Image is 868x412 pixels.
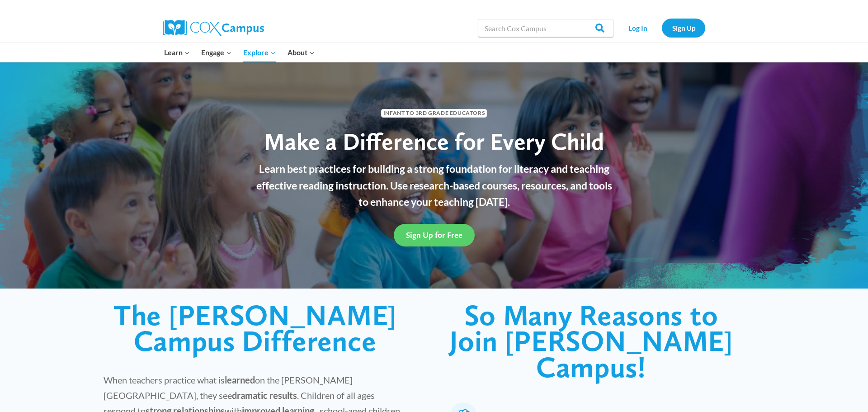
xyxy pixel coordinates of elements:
[662,19,705,37] a: Sign Up
[406,230,462,240] span: Sign Up for Free
[449,298,733,384] span: So Many Reasons to Join [PERSON_NAME] Campus!
[264,127,604,156] span: Make a Difference for Every Child
[225,374,255,385] strong: learned
[163,20,264,36] img: Cox Campus
[618,19,657,37] a: Log In
[232,390,297,401] strong: dramatic results
[158,43,320,62] nav: Primary Navigation
[288,47,315,58] span: About
[478,19,613,37] input: Search Cox Campus
[618,19,705,37] nav: Secondary Navigation
[113,298,396,359] span: The [PERSON_NAME] Campus Difference
[381,109,487,118] span: Infant to 3rd Grade Educators
[243,47,276,58] span: Explore
[394,224,475,246] a: Sign Up for Free
[164,47,190,58] span: Learn
[251,161,617,210] p: Learn best practices for building a strong foundation for literacy and teaching effective reading...
[201,47,231,58] span: Engage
